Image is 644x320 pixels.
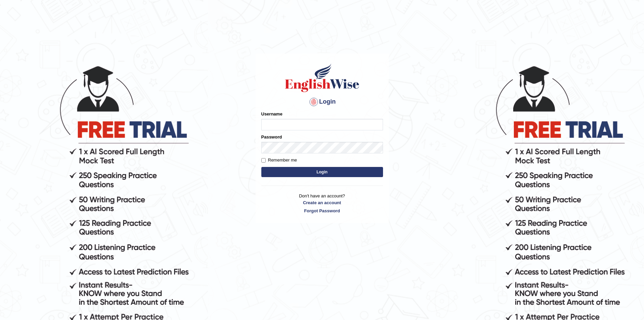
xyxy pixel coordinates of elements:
input: Remember me [261,158,266,163]
a: Forgot Password [261,208,383,214]
h4: Login [261,97,383,107]
p: Don't have an account? [261,193,383,214]
a: Create an account [261,199,383,206]
label: Remember me [261,157,297,164]
label: Password [261,134,282,140]
button: Login [261,167,383,177]
img: Logo of English Wise sign in for intelligent practice with AI [284,63,361,93]
label: Username [261,111,283,117]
